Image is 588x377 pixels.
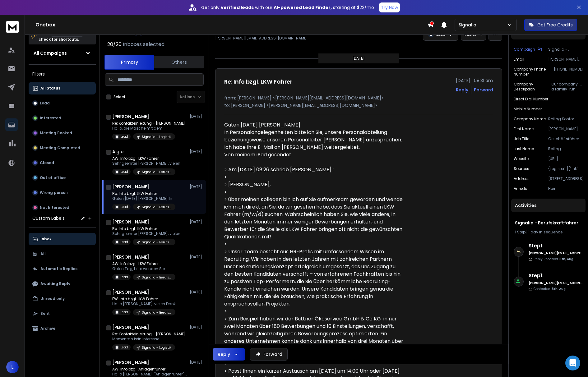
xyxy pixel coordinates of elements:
p: Get Free Credits [537,22,573,28]
p: Re: Kontakteinleitung - [PERSON_NAME] [112,332,186,337]
h1: Aigle [112,149,123,155]
p: First Name [514,126,534,131]
h1: All Inbox(s) [107,29,143,35]
p: Company description [514,82,551,92]
h1: [PERSON_NAME] [112,184,149,190]
p: [DATE] [190,360,204,365]
p: Company Phone Number [514,67,554,77]
p: Job Title [514,136,529,141]
p: Re: Info bzgl. LKW Fahrer [112,226,180,231]
button: Meeting Booked [29,127,96,139]
p: [DATE] [190,290,204,295]
button: Awaiting Reply [29,278,96,290]
p: AW: Info bzgl. LKW Fahrer [112,156,180,161]
button: All Campaigns [29,47,96,59]
p: Sehr geehrter [PERSON_NAME], vielen [112,161,180,166]
span: 8th, Aug [559,257,573,261]
h6: Step 1 : [529,272,583,279]
p: Address [514,176,530,181]
h6: [PERSON_NAME][EMAIL_ADDRESS][DOMAIN_NAME] [529,281,583,285]
p: AW: Info bzgl. LKW Fahrer [112,261,175,266]
h6: Step 1 : [529,242,583,250]
span: 8th, Aug [552,287,566,291]
p: Signalia - Berufskraftfahrer [142,310,172,315]
p: Reiling Kontor GmbH [548,117,583,122]
p: Inbox [40,237,51,241]
h1: [PERSON_NAME] [112,219,149,225]
strong: verified leads [221,4,254,11]
p: FW: Info bzgl. LKW Fahrer [112,297,176,301]
img: logo [6,21,19,33]
h1: Re: Info bzgl. LKW Fahrer [224,77,292,86]
p: Wrong person [40,190,68,195]
p: Lead [40,101,50,106]
h1: [PERSON_NAME] [112,324,149,330]
p: Closed [40,160,54,165]
p: Signalia - Logistik [142,345,171,350]
p: Lead [120,205,128,209]
p: Signalia [459,22,479,28]
p: Hallo, die Masche mit dem [112,126,186,131]
button: Reply [213,348,245,361]
p: Momentan kein Interesse [112,337,186,342]
p: [PERSON_NAME][EMAIL_ADDRESS][DOMAIN_NAME] [215,36,308,41]
p: Herr [548,186,583,191]
p: Press to check for shortcuts. [39,30,89,43]
p: Company Name [514,117,546,122]
button: Primary [104,55,154,70]
button: Forward [250,348,288,361]
button: L [6,361,19,373]
p: Reiling [548,146,583,151]
p: Signalia - Berufskraftfahrer [142,240,172,245]
p: [DATE] [190,149,204,154]
button: Inbox [29,233,96,245]
div: | [515,230,582,235]
button: Try Now [379,2,400,12]
button: Closed [29,157,96,169]
h3: Custom Labels [32,215,65,221]
p: Campaign [514,47,535,52]
p: All [40,251,46,256]
div: Activities [511,199,586,212]
p: Our company is a family-run recycling business. We have been collecting and recovering recyclable... [551,82,583,92]
p: All Status [40,86,60,91]
p: Reply Received [534,257,573,261]
p: [DATE] [190,325,204,330]
div: Open Intercom Messenger [565,356,580,370]
p: Lead [120,345,128,350]
button: All Status [29,82,96,94]
h1: [PERSON_NAME] [112,289,149,295]
p: {'register': [{'link': '[URL][DOMAIN_NAME]', 'type': 'nd'}], 'homepage': [{'link': '[URL][DOMAIN_... [548,166,583,171]
p: Signalia - Berufskraftfahrer [142,275,172,280]
button: Reply [456,87,468,93]
div: Forward [474,87,493,93]
p: Try Now [381,4,398,11]
p: [DATE] [190,114,204,119]
p: Out of office [40,175,66,180]
p: Meeting Booked [40,131,72,136]
p: Get only with our starting at $22/mo [201,4,374,11]
h1: All Campaigns [34,50,67,56]
p: Meeting Completed [40,145,80,150]
button: Lead [29,97,96,109]
button: Automatic Replies [29,263,96,275]
p: Contacted [534,287,566,291]
button: All [29,248,96,260]
p: Hallo [PERSON_NAME], "Anlagenführer" bei [112,372,187,377]
p: [STREET_ADDRESS] [548,176,583,181]
p: Guten [DATE] [PERSON_NAME] In [112,196,175,201]
span: 1 Step [515,229,525,235]
h3: Inboxes selected [123,41,164,48]
p: Website [514,156,529,161]
h1: [PERSON_NAME] [112,113,149,120]
p: [DATE] [190,219,204,224]
p: Awaiting Reply [40,281,70,286]
button: Unread only [29,292,96,305]
p: Not Interested [40,205,69,210]
h3: Filters [29,70,96,78]
p: [DATE] : 08:31 am [456,77,493,84]
button: Wrong person [29,186,96,199]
